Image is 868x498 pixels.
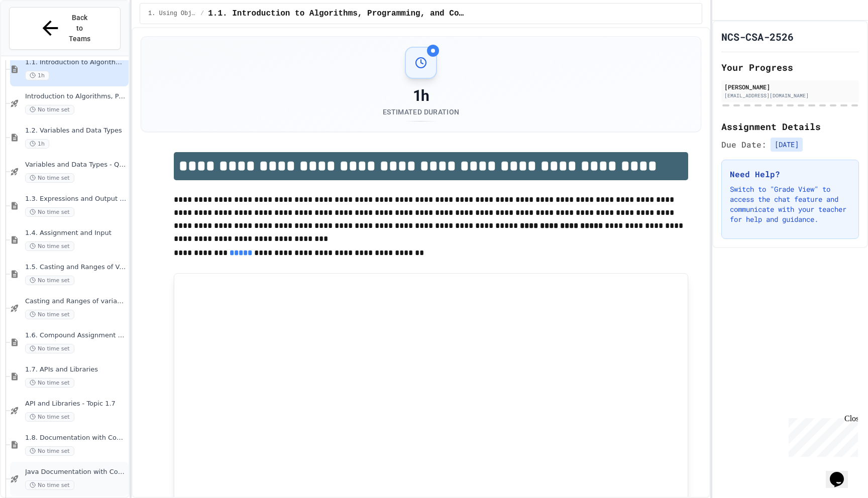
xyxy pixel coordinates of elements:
h3: Need Help? [730,168,850,180]
div: Chat with us now!Close [4,4,69,64]
div: Estimated Duration [383,107,459,117]
span: 1. Using Objects and Methods [148,10,196,18]
iframe: chat widget [785,414,858,457]
span: 1.6. Compound Assignment Operators [25,331,127,340]
span: / [200,10,204,18]
span: No time set [25,344,74,353]
p: Switch to "Grade View" to access the chat feature and communicate with your teacher for help and ... [730,184,850,224]
span: Due Date: [721,139,767,151]
span: 1.7. APIs and Libraries [25,365,127,374]
span: 1.2. Variables and Data Types [25,127,127,135]
span: 1.4. Assignment and Input [25,229,127,237]
span: No time set [25,241,74,251]
span: 1.5. Casting and Ranges of Values [25,263,127,272]
span: 1h [25,139,49,149]
span: No time set [25,446,74,456]
span: 1.1. Introduction to Algorithms, Programming, and Compilers [208,8,465,20]
span: 1h [25,71,49,80]
span: No time set [25,207,74,217]
div: 1h [383,87,459,105]
span: No time set [25,412,74,422]
button: Back to Teams [9,7,121,50]
iframe: chat widget [826,458,858,488]
span: No time set [25,378,74,388]
div: [EMAIL_ADDRESS][DOMAIN_NAME] [724,92,856,99]
span: No time set [25,173,74,183]
h2: Assignment Details [721,119,859,134]
span: Introduction to Algorithms, Programming, and Compilers [25,92,127,101]
h2: Your Progress [721,60,859,74]
span: Back to Teams [68,13,91,44]
h1: NCS-CSA-2526 [721,30,794,44]
div: [PERSON_NAME] [724,82,856,91]
span: No time set [25,310,74,319]
span: 1.3. Expressions and Output [New] [25,195,127,203]
span: No time set [25,276,74,285]
span: Variables and Data Types - Quiz [25,161,127,169]
span: No time set [25,480,74,490]
span: 1.8. Documentation with Comments and Preconditions [25,434,127,442]
span: No time set [25,105,74,114]
span: API and Libraries - Topic 1.7 [25,400,127,408]
span: Casting and Ranges of variables - Quiz [25,297,127,306]
span: [DATE] [771,138,803,152]
span: 1.1. Introduction to Algorithms, Programming, and Compilers [25,58,127,67]
span: Java Documentation with Comments - Topic 1.8 [25,468,127,476]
